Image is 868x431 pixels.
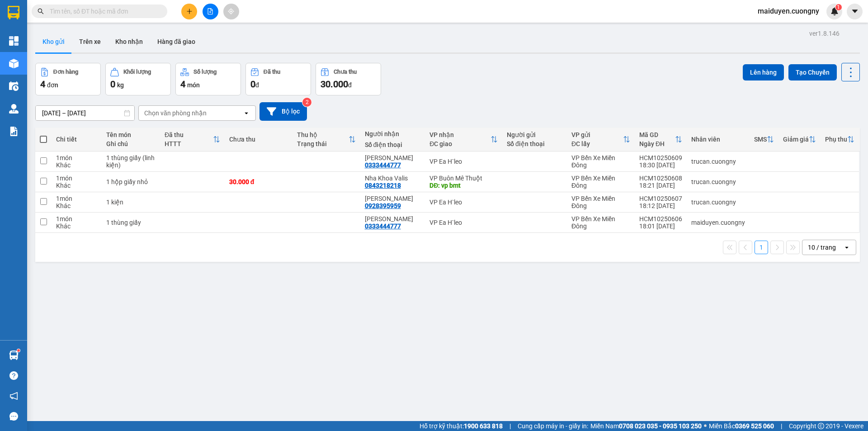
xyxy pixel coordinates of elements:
div: Khác [56,161,97,169]
div: VP Bến Xe Miền Đông [571,195,630,209]
div: Số lượng [193,69,217,75]
div: trucan.cuongny [691,199,745,206]
img: dashboard-icon [9,36,19,46]
div: 18:01 [DATE] [639,223,682,230]
span: copyright [818,423,824,429]
img: icon-new-feature [830,7,839,15]
div: 1 kiện [106,199,156,206]
sup: 2 [302,98,311,107]
span: Miền Nam [590,421,702,431]
th: Toggle SortBy [567,128,635,152]
div: ĐC giao [429,140,491,147]
span: 30.000 [321,79,348,90]
div: Nha Khoa Valis [365,175,421,182]
button: Tạo Chuyến [788,64,837,81]
img: warehouse-icon [9,104,19,114]
span: đ [348,81,352,89]
div: Thu hộ [297,131,349,138]
div: 18:30 [DATE] [639,161,682,169]
sup: 1 [835,4,842,10]
img: warehouse-icon [9,81,19,91]
th: Toggle SortBy [778,128,821,152]
button: Lên hàng [743,64,784,81]
div: 30.000 đ [229,178,288,185]
div: Đã thu [165,131,213,138]
span: | [509,421,511,431]
button: Chưa thu30.000đ [316,63,381,95]
button: Kho nhận [108,31,150,52]
div: 0843218218 [365,182,401,189]
span: Cung cấp máy in - giấy in: [518,421,588,431]
div: ver 1.8.146 [809,28,840,38]
div: Số điện thoại [507,140,562,147]
div: Trạng thái [297,140,349,147]
button: Hàng đã giao [150,31,203,52]
span: đ [255,81,259,89]
span: caret-down [851,7,859,15]
div: Khác [56,202,97,209]
div: Chi tiết [56,136,97,143]
button: aim [223,4,239,19]
div: Người gửi [507,131,562,138]
div: 1 thùng giấy (linh kiện) [106,154,156,169]
span: aim [228,8,234,14]
div: 10 / trang [808,243,836,252]
div: Chưa thu [229,136,288,143]
sup: 1 [17,349,20,352]
div: ĐC lấy [571,140,623,147]
svg: open [243,109,250,117]
div: 0333444777 [365,161,401,169]
span: plus [186,8,193,14]
span: | [781,421,782,431]
div: VP Ea H`leo [429,158,498,165]
button: 1 [755,241,768,254]
div: VP nhận [429,131,491,138]
div: 1 hộp giấy nhỏ [106,178,156,185]
div: Tên món [106,131,156,138]
th: Toggle SortBy [160,128,225,152]
span: question-circle [9,371,18,380]
div: quỳnh lam [365,215,421,223]
strong: 0708 023 035 - 0935 103 250 [619,422,702,430]
div: Số điện thoại [365,141,421,148]
div: HTTT [165,140,213,147]
button: Đơn hàng4đơn [35,63,101,95]
div: DĐ: vp bmt [429,182,498,189]
div: 1 món [56,215,97,223]
div: Khối lượng [123,69,151,75]
strong: 0369 525 060 [735,422,774,430]
div: trucan.cuongny [691,158,745,165]
span: file-add [207,8,213,14]
span: maiduyen.cuongny [750,5,826,17]
div: Đã thu [264,69,280,75]
div: 0333444777 [365,223,401,230]
th: Toggle SortBy [635,128,687,152]
div: HCM10250609 [639,154,682,161]
img: warehouse-icon [9,59,19,68]
span: 1 [837,4,840,10]
div: Khác [56,182,97,189]
div: SMS [754,136,767,143]
div: HCM10250608 [639,175,682,182]
div: Ghi chú [106,140,156,147]
svg: open [843,244,850,251]
div: Giảm giá [783,136,809,143]
div: 1 thùng giấy [106,219,156,226]
div: VP Bến Xe Miền Đông [571,215,630,230]
div: Mã GD [639,131,675,138]
span: ⚪️ [704,424,707,428]
img: logo-vxr [8,6,19,19]
img: solution-icon [9,127,19,136]
div: VP Bến Xe Miền Đông [571,154,630,169]
strong: 1900 633 818 [464,422,503,430]
span: message [9,412,18,421]
button: Trên xe [72,31,108,52]
input: Select a date range. [36,106,134,120]
div: 1 món [56,175,97,182]
span: 0 [110,79,115,90]
div: 0928395959 [365,202,401,209]
div: HCM10250606 [639,215,682,223]
div: VP Bến Xe Miền Đông [571,175,630,189]
th: Toggle SortBy [425,128,502,152]
div: 1 món [56,195,97,202]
